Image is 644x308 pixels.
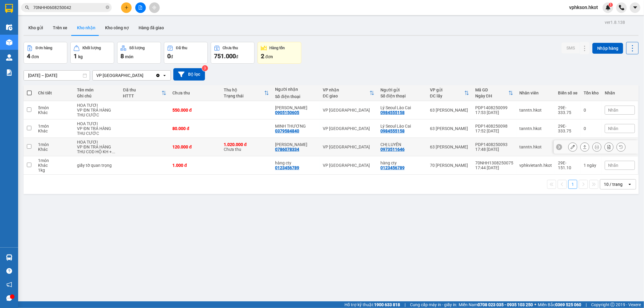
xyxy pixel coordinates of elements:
[77,144,117,154] div: VP ĐN TRẢ HÀNG THU COD HỘ KH + CƯỚC. COD CK VỀ CHO TÂN VPLC
[36,46,52,50] div: Đơn hàng
[564,4,603,11] span: vphkson.hkot
[380,105,424,110] div: Lý Seoul Lào Cai
[31,54,39,59] span: đơn
[164,42,208,64] button: Đã thu0đ
[6,254,12,261] img: warehouse-icon
[475,165,513,170] div: 17:44 [DATE]
[323,144,374,149] div: VP [GEOGRAPHIC_DATA]
[275,129,299,133] div: 0379584840
[430,144,469,149] div: 63 [PERSON_NAME]
[100,21,134,35] button: Kho công nợ
[430,94,464,98] div: ĐC lấy
[610,3,612,7] span: 1
[584,90,599,95] div: Tồn kho
[124,5,129,10] span: plus
[475,110,513,115] div: 17:53 [DATE]
[323,126,374,131] div: VP [GEOGRAPHIC_DATA]
[609,3,613,7] sup: 1
[77,94,117,98] div: Ghi chú
[38,158,71,163] div: 1 món
[96,72,143,78] div: VP [GEOGRAPHIC_DATA]
[223,46,238,50] div: Chưa thu
[261,52,264,60] span: 2
[534,303,536,306] span: ⚪️
[77,121,117,126] div: HOA TƯƠI
[6,54,12,61] img: warehouse-icon
[610,303,615,307] span: copyright
[6,69,12,76] img: solution-icon
[630,2,640,13] button: caret-down
[6,295,12,301] span: message
[172,126,218,131] div: 80.000 đ
[6,24,12,30] img: warehouse-icon
[144,72,145,78] input: Selected VP Đà Nẵng.
[608,126,618,131] span: Nhãn
[478,302,533,307] strong: 0708 023 035 - 0935 103 250
[82,46,101,50] div: Khối lượng
[275,87,317,92] div: Người nhận
[344,301,400,308] span: Hỗ trợ kỹ thuật:
[519,126,552,131] div: tanntn.hkot
[562,43,580,53] button: SMS
[152,5,156,10] span: aim
[568,142,577,151] div: Sửa đơn hàng
[380,110,405,115] div: 0984555158
[236,54,238,59] span: đ
[459,301,533,308] span: Miền Nam
[475,142,513,147] div: PDP1408250093
[320,85,377,101] th: Toggle SortBy
[6,39,12,46] img: warehouse-icon
[558,124,578,133] div: 29E-333.75
[586,301,587,308] span: |
[172,90,218,95] div: Chưa thu
[587,163,596,168] span: ngày
[323,163,374,168] div: VP [GEOGRAPHIC_DATA]
[38,90,71,95] div: Chi tiết
[405,301,405,308] span: |
[380,129,405,133] div: 0984555158
[519,144,552,149] div: tanntn.hkot
[134,21,169,35] button: Hàng đã giao
[475,94,508,98] div: Ngày ĐH
[475,105,513,110] div: PDP1408250099
[25,5,29,10] span: search
[120,85,170,101] th: Toggle SortBy
[38,168,71,173] div: 1 kg
[584,163,599,168] div: 1
[475,87,508,92] div: Mã GD
[138,5,143,10] span: file-add
[323,87,370,92] div: VP nhận
[77,163,117,168] div: giấy tờ quan trọng
[211,42,255,64] button: Chưa thu751.000đ
[380,142,424,147] div: CHỊ LUYẾN
[584,126,599,131] div: 0
[171,54,173,59] span: đ
[24,42,67,64] button: Đơn hàng4đơn
[38,105,71,110] div: 5 món
[605,5,611,10] img: icon-new-feature
[380,160,424,165] div: hàng cty
[77,126,117,136] div: VP ĐN TRẢ HÀNG THU CƯỚC
[135,2,146,13] button: file-add
[6,282,12,287] span: notification
[77,108,117,117] div: VP ĐN TRẢ HÀNG THU CƯỚC
[619,5,624,10] img: phone-icon
[519,163,552,168] div: vphkvietanh.hkot
[77,103,117,108] div: HOA TƯƠI
[221,85,272,101] th: Toggle SortBy
[129,46,145,50] div: Số lượng
[475,160,513,165] div: 70NHH1308250075
[173,68,205,81] button: Bộ lọc
[38,147,71,152] div: Khác
[270,46,285,50] div: Hàng tồn
[6,268,12,274] span: question-circle
[38,124,71,129] div: 1 món
[568,180,577,189] button: 1
[430,87,464,92] div: VP gửi
[123,87,162,92] div: Đã thu
[555,302,581,307] strong: 0369 525 060
[633,5,638,10] span: caret-down
[380,87,424,92] div: Người gửi
[584,108,599,113] div: 0
[112,149,116,154] span: ...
